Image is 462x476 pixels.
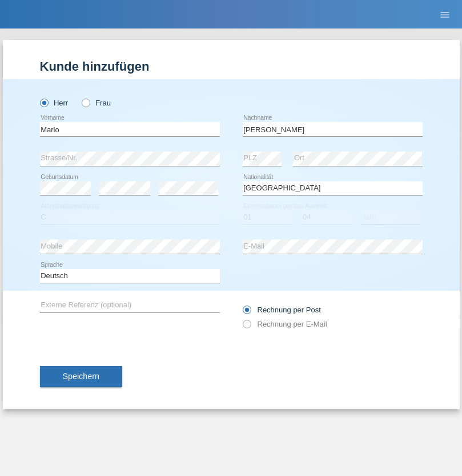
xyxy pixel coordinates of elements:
a: menu [433,11,456,18]
input: Herr [40,99,47,106]
input: Rechnung per E-Mail [243,320,250,334]
i: menu [439,9,451,21]
label: Herr [40,99,69,107]
input: Rechnung per Post [243,306,250,320]
label: Rechnung per Post [243,306,321,314]
span: Speichern [63,372,99,381]
button: Speichern [40,366,122,388]
input: Frau [82,99,89,106]
h1: Kunde hinzufügen [40,59,423,74]
label: Frau [82,99,111,107]
label: Rechnung per E-Mail [243,320,327,328]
